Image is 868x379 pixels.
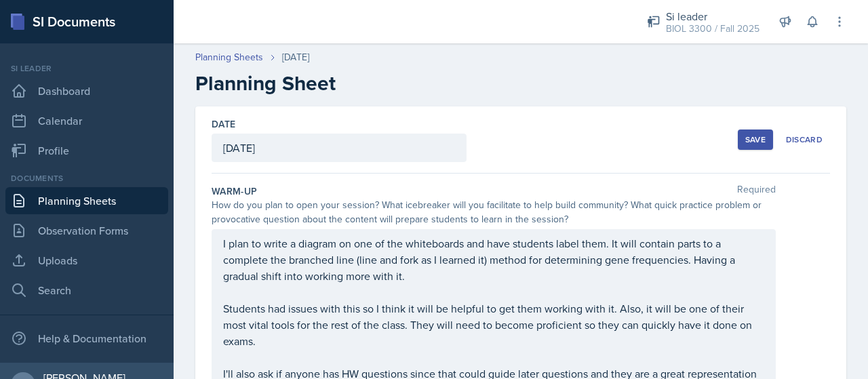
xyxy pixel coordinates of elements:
p: Students had issues with this so I think it will be helpful to get them working with it. Also, it... [223,300,764,349]
span: Required [737,184,776,198]
div: Si leader [666,8,759,24]
h2: Planning Sheet [195,71,846,96]
div: [DATE] [282,50,309,64]
label: Warm-Up [212,184,257,198]
div: Si leader [5,62,168,75]
label: Date [212,117,235,131]
a: Search [5,277,168,304]
p: I plan to write a diagram on one of the whiteboards and have students label them. It will contain... [223,235,764,284]
div: Documents [5,172,168,184]
div: BIOL 3300 / Fall 2025 [666,22,759,36]
a: Dashboard [5,77,168,104]
a: Planning Sheets [5,187,168,214]
div: Discard [786,134,823,145]
a: Uploads [5,247,168,274]
div: Help & Documentation [5,325,168,352]
div: How do you plan to open your session? What icebreaker will you facilitate to help build community... [212,198,776,226]
a: Profile [5,137,168,164]
a: Observation Forms [5,217,168,244]
button: Save [738,129,773,150]
a: Calendar [5,107,168,134]
a: Planning Sheets [195,50,263,64]
button: Discard [778,129,830,150]
div: Save [745,134,766,145]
